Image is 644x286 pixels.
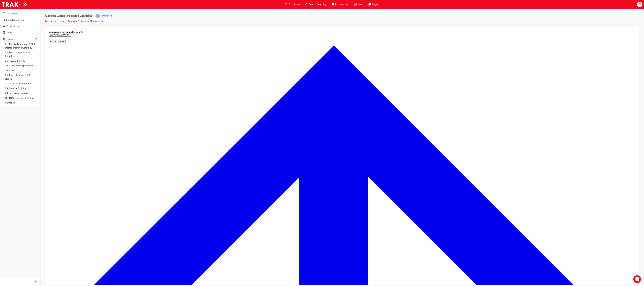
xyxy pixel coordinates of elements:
[354,3,356,6] span: news-icon
[358,3,364,6] span: News
[282,1,303,8] a: guage-iconDashboard
[3,19,5,22] span: search-icon
[1,11,39,16] a: Dashboard
[1,6,588,13] nav: Navigation menu
[80,19,103,23] li: eLearning Module View
[6,37,13,41] div: Pages
[6,31,12,35] div: News
[35,280,37,284] span: prev-icon
[638,3,641,6] span: IM
[329,1,352,8] a: car-iconProduct Hub
[332,3,334,6] span: car-icon
[1,30,39,36] a: News
[305,3,308,6] span: search-icon
[4,96,39,101] a: 10. TUNE Rev-Up Training
[633,275,641,283] div: Open Intercom Messenger
[45,14,93,18] span: Corolla Cross Product eLearning
[4,81,39,86] a: 07. Parts21 Certification
[3,25,5,28] span: car-icon
[35,37,38,41] span: up-icon
[4,59,39,63] a: 03. Toyota For Life
[6,18,24,22] div: Search Learning
[352,1,366,8] a: news-iconNews
[637,2,642,7] button: IM
[101,14,112,17] div: Attempted
[3,12,5,15] span: guage-icon
[4,42,39,50] a: 01. Toyota Academy - 2025 Dealer Training Catalogue
[4,63,39,68] a: 04. Customer Experience
[335,3,349,6] span: Product Hub
[309,3,327,6] span: Search Learning
[6,25,20,28] div: Product Hub
[1,9,18,13] button: EXIT COURSE
[3,31,5,34] span: news-icon
[1,6,4,9] button: Open navigation menu
[4,50,39,59] a: 02. New - Toyota Dealer Induction
[94,14,94,18] span: |
[4,100,39,105] a: All Pages
[3,38,5,41] span: pages-icon
[1,36,39,42] button: Pages
[3,3,22,5] span: SKIP TO LESSON
[289,3,300,6] span: Dashboard
[45,20,77,22] a: Corolla Cross Product eLearning
[366,1,381,8] a: pages-iconPages
[1,17,39,23] a: Search Learning
[4,91,39,96] a: 09. Technical Training
[369,3,371,6] span: pages-icon
[4,73,39,81] a: 06. Electrification (EV & Hybrid)
[1,1,23,6] button: SKIP TO LESSON
[96,14,100,18] span: learningRecordVerb_ATTEMPT-icon
[285,3,287,6] span: guage-icon
[372,3,379,6] span: Pages
[6,12,18,15] div: Dashboard
[1,23,39,29] a: Product Hub
[4,68,39,73] a: 05. Sales
[2,1,27,8] img: Trak
[1,10,39,36] button: DashboardSearch LearningProduct HubNews
[303,1,329,8] a: search-iconSearch Learning
[4,86,39,91] a: 08. Service Training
